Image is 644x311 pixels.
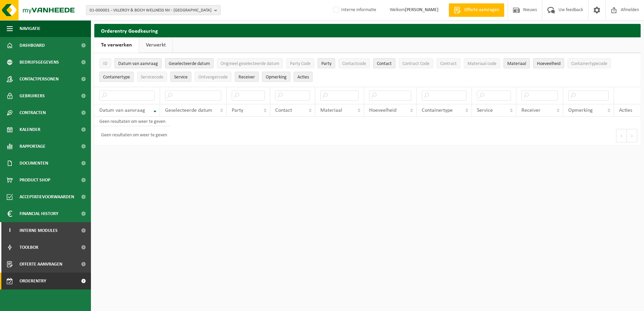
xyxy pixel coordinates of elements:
span: Contactcode [342,61,366,66]
span: Offerte aanvragen [20,256,62,273]
button: Party CodeParty Code: Activate to sort [286,58,314,68]
span: Contracten [20,104,46,121]
button: Datum van aanvraagDatum van aanvraag: Activate to remove sorting [115,58,162,68]
a: Verwerkt [139,37,172,53]
span: Datum van aanvraag [99,108,145,113]
span: Service [477,108,493,113]
button: Materiaal codeMateriaal code: Activate to sort [464,58,500,68]
span: Contactpersonen [20,71,59,88]
span: Offerte aanvragen [462,7,501,13]
span: Contract [440,61,457,66]
span: Ontvangercode [198,75,228,80]
span: Acties [297,75,309,80]
span: Opmerking [266,75,287,80]
span: Bedrijfsgegevens [20,54,59,71]
span: Toolbox [20,239,38,256]
button: ContainertypecodeContainertypecode: Activate to sort [568,58,611,68]
button: IDID: Activate to sort [99,58,111,68]
span: Hoeveelheid [369,108,396,113]
strong: [PERSON_NAME] [405,7,439,12]
button: ContactContact: Activate to sort [373,58,395,68]
button: OntvangercodeOntvangercode: Activate to sort [195,72,231,82]
button: Next [627,129,637,142]
span: Product Shop [20,172,50,188]
span: Receiver [238,75,255,80]
span: ID [103,61,107,66]
button: ContainertypeContainertype: Activate to sort [99,72,134,82]
span: Kalender [20,121,40,138]
div: Geen resultaten om weer te geven [98,130,167,142]
button: ServiceService: Activate to sort [170,72,191,82]
span: Navigatie [20,20,40,37]
span: Hoeveelheid [537,61,560,66]
span: Datum van aanvraag [118,61,158,66]
span: Financial History [20,205,58,222]
span: Contact [275,108,292,113]
button: OpmerkingOpmerking: Activate to sort [262,72,290,82]
span: Party Code [290,61,311,66]
span: Origineel geselecteerde datum [221,61,279,66]
button: MateriaalMateriaal: Activate to sort [504,58,530,68]
span: Party [321,61,331,66]
button: HoeveelheidHoeveelheid: Activate to sort [533,58,564,68]
span: 01-000001 - VILLEROY & BOCH WELLNESS NV - [GEOGRAPHIC_DATA] [90,5,212,15]
h2: Orderentry Goedkeuring [94,24,641,37]
a: Offerte aanvragen [449,3,504,17]
span: Dashboard [20,37,45,54]
span: Interne modules [20,222,58,239]
span: Geselecteerde datum [169,61,210,66]
span: Opmerking [568,108,593,113]
button: ServicecodeServicecode: Activate to sort [137,72,167,82]
span: Contract Code [402,61,429,66]
label: Interne informatie [332,5,376,15]
span: Materiaal [320,108,342,113]
span: Gebruikers [20,88,45,104]
span: Documenten [20,155,48,172]
span: Containertype [103,75,130,80]
button: ContractContract: Activate to sort [437,58,460,68]
button: Geselecteerde datumGeselecteerde datum: Activate to sort [165,58,214,68]
span: Servicecode [141,75,163,80]
span: Materiaal [507,61,526,66]
button: Previous [616,129,627,142]
button: 01-000001 - VILLEROY & BOCH WELLNESS NV - [GEOGRAPHIC_DATA] [86,5,221,15]
span: Service [174,75,188,80]
span: Orderentry Goedkeuring [20,273,76,289]
span: Acceptatievoorwaarden [20,188,74,205]
span: Contact [377,61,392,66]
span: Materiaal code [468,61,496,66]
span: Geselecteerde datum [165,108,212,113]
button: ContactcodeContactcode: Activate to sort [339,58,370,68]
span: Party [232,108,243,113]
td: Geen resultaten om weer te geven [94,117,170,126]
span: Rapportage [20,138,45,155]
span: Acties [619,108,632,113]
button: Acties [294,72,313,82]
button: PartyParty: Activate to sort [318,58,335,68]
button: ReceiverReceiver: Activate to sort [235,72,259,82]
span: I [7,222,13,239]
span: Receiver [521,108,541,113]
span: Containertypecode [571,61,607,66]
span: Containertype [422,108,453,113]
a: Te verwerken [94,37,139,53]
button: Contract CodeContract Code: Activate to sort [399,58,433,68]
button: Origineel geselecteerde datumOrigineel geselecteerde datum: Activate to sort [217,58,283,68]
